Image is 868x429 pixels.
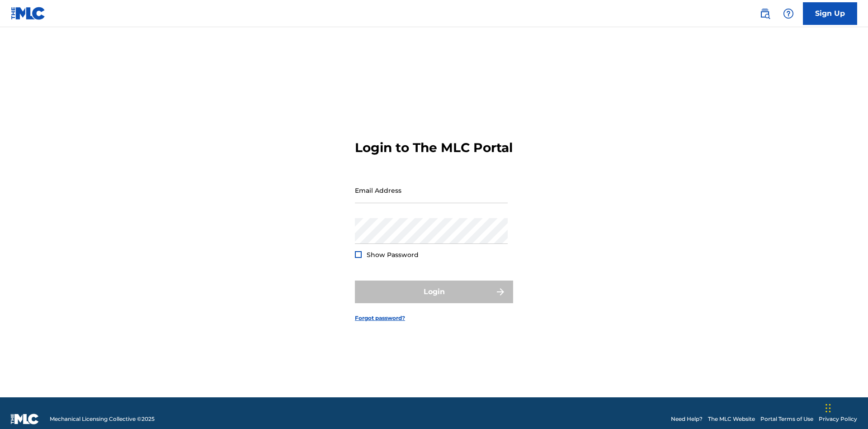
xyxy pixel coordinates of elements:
[823,386,868,429] iframe: Chat Widget
[671,415,703,423] a: Need Help?
[367,251,419,259] span: Show Password
[803,2,857,25] a: Sign Up
[11,414,39,424] img: logo
[11,7,46,20] img: MLC Logo
[779,5,797,23] div: Help
[783,8,794,19] img: help
[819,415,857,423] a: Privacy Policy
[50,415,155,423] span: Mechanical Licensing Collective © 2025
[756,5,774,23] a: Public Search
[760,415,813,423] a: Portal Terms of Use
[355,140,513,156] h3: Login to The MLC Portal
[759,8,770,19] img: search
[826,395,831,422] div: Drag
[355,314,405,322] a: Forgot password?
[708,415,755,423] a: The MLC Website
